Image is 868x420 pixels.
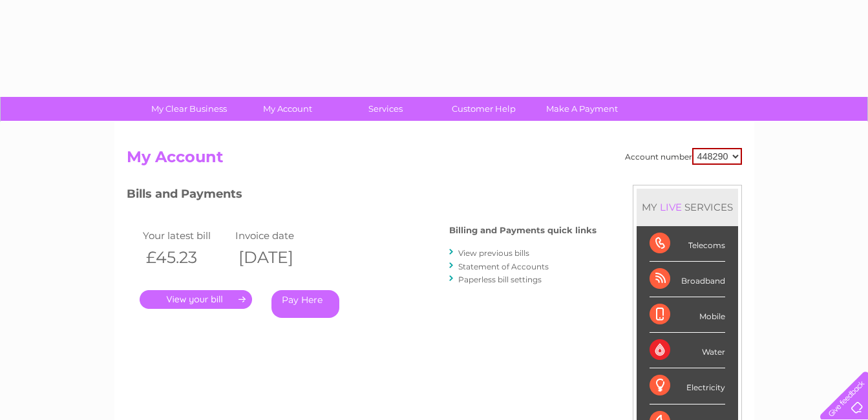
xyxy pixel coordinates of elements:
div: Telecoms [650,226,725,262]
h2: My Account [127,148,742,173]
td: Invoice date [232,227,325,244]
div: Electricity [650,368,725,404]
td: Your latest bill [140,227,233,244]
th: £45.23 [140,244,233,271]
a: Statement of Accounts [458,262,549,271]
a: View previous bills [458,248,529,258]
a: Services [332,97,439,121]
a: Paperless bill settings [458,275,542,284]
a: Pay Here [271,290,339,318]
a: My Account [234,97,341,121]
div: Broadband [650,262,725,297]
a: Customer Help [430,97,537,121]
a: . [140,290,252,309]
a: My Clear Business [136,97,242,121]
div: Water [650,333,725,368]
th: [DATE] [232,244,325,271]
h4: Billing and Payments quick links [449,226,597,235]
h3: Bills and Payments [127,185,597,207]
div: MY SERVICES [637,189,738,226]
a: Make A Payment [529,97,635,121]
div: Account number [625,148,742,165]
div: LIVE [657,201,684,213]
div: Mobile [650,297,725,333]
